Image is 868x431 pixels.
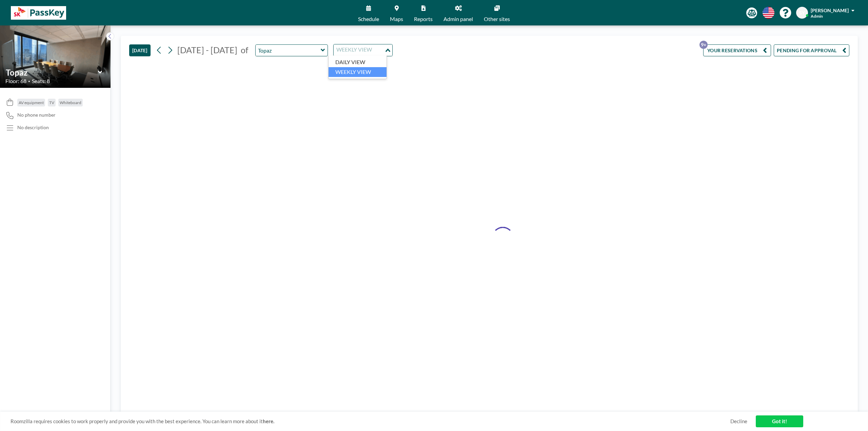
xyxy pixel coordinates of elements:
[443,16,473,22] span: Admin panel
[756,415,803,427] a: Got it!
[60,100,81,105] span: Whiteboard
[414,16,433,22] span: Reports
[5,78,26,84] span: Floor: 68
[811,14,823,19] span: Admin
[256,45,321,56] input: Topaz
[263,418,274,424] a: here.
[484,16,510,22] span: Other sites
[177,45,237,55] span: [DATE] - [DATE]
[11,6,66,20] img: organization-logo
[390,16,403,22] span: Maps
[334,46,384,55] input: Search for option
[17,124,49,131] div: No description
[28,79,30,83] span: •
[32,78,50,84] span: Seats: 8
[703,44,771,56] button: YOUR RESERVATIONS9+
[17,112,56,118] span: No phone number
[730,418,747,425] a: Decline
[6,67,98,77] input: Topaz
[129,44,151,56] button: [DATE]
[19,100,44,105] span: AV equipment
[329,57,387,67] li: DAILY VIEW
[11,418,730,425] span: Roomzilla requires cookies to work properly and provide you with the best experience. You can lea...
[241,45,248,55] span: of
[811,7,849,13] span: [PERSON_NAME]
[799,10,805,16] span: SY
[358,16,379,22] span: Schedule
[329,67,387,77] li: WEEKLY VIEW
[334,44,392,56] div: Search for option
[49,100,54,105] span: TV
[774,44,849,56] button: PENDING FOR APPROVAL
[699,41,708,49] p: 9+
